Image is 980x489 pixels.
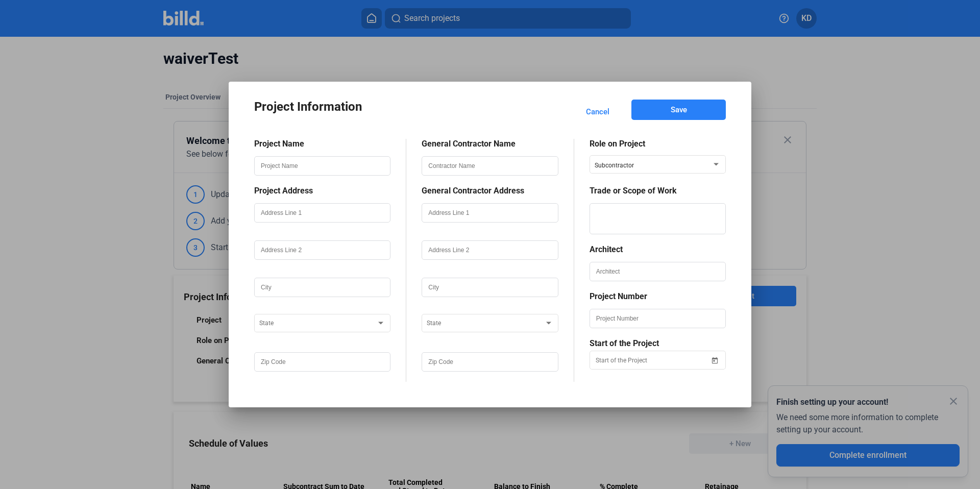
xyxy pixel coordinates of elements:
button: Open calendar [710,349,720,359]
div: Architect [590,244,726,254]
div: Project Number [590,291,726,301]
span: Cancel [586,107,609,117]
span: Project Information [254,100,362,114]
input: Architect [590,262,725,281]
span: Subcontractor [595,162,634,169]
div: Trade or Scope of Work [590,186,726,195]
input: Project Name [255,157,390,175]
input: Address Line 1 [255,204,390,222]
div: General Contractor Name [422,139,558,149]
input: Zip Code [422,353,557,371]
input: Start of the Project [596,354,710,366]
span: Save [671,105,687,115]
input: Address Line 1 [422,204,557,222]
div: Project Name [254,139,390,149]
input: Project Number [590,309,725,328]
input: Contractor Name [422,157,557,175]
button: Cancel [574,100,621,124]
div: General Contractor Address [422,186,558,195]
div: Start of the Project [590,338,726,348]
input: City [255,278,390,297]
input: Address Line 2 [255,241,390,259]
input: Address Line 2 [422,241,557,259]
input: Zip Code [255,353,390,371]
div: Role on Project [590,139,726,149]
div: Project Address [254,186,390,195]
input: City [422,278,557,297]
button: Save [631,100,726,120]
